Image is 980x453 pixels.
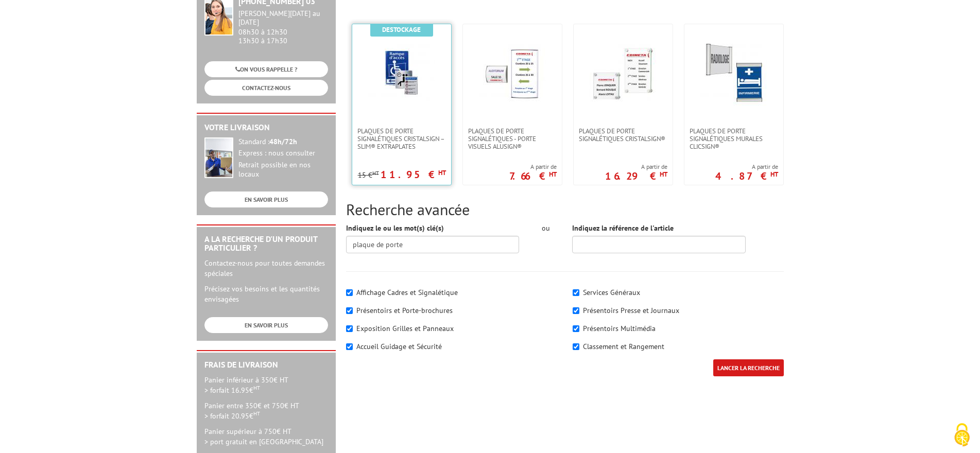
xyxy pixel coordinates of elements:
a: Plaques de porte signalétiques - Porte Visuels AluSign® [463,127,562,150]
label: Indiquez le ou les mot(s) clé(s) [346,223,444,233]
input: Affichage Cadres et Signalétique [346,289,353,296]
span: Plaques de porte signalétiques CristalSign – Slim® extraplates [357,127,446,150]
div: Standard : [238,137,328,147]
div: 08h30 à 12h30 13h30 à 17h30 [238,9,328,45]
h2: A la recherche d'un produit particulier ? [204,235,328,253]
sup: HT [549,170,557,179]
a: Plaques de porte signalétiques murales ClicSign® [684,127,783,150]
label: Services Généraux [583,288,640,297]
sup: HT [660,170,667,179]
label: Affichage Cadres et Signalétique [356,288,458,297]
div: Retrait possible en nos locaux [238,161,328,179]
h2: Votre livraison [204,123,328,132]
label: Accueil Guidage et Sécurité [356,342,442,351]
label: Présentoirs et Porte-brochures [356,306,453,315]
img: Plaques de porte signalétiques CristalSign® [590,40,657,107]
p: Précisez vos besoins et les quantités envisagées [204,284,328,304]
label: Classement et Rangement [583,342,664,351]
button: Cookies (fenêtre modale) [944,418,980,453]
span: Plaques de porte signalétiques murales ClicSign® [690,127,778,150]
p: Panier inférieur à 350€ HT [204,375,328,395]
a: EN SAVOIR PLUS [204,317,328,333]
p: 11.95 € [381,171,446,178]
p: Panier supérieur à 750€ HT [204,426,328,447]
input: Présentoirs Multimédia [573,325,579,332]
span: > forfait 20.95€ [204,411,260,421]
div: ou [535,223,557,233]
h2: Frais de Livraison [204,360,328,370]
sup: HT [372,169,379,177]
input: LANCER LA RECHERCHE [713,359,784,376]
label: Indiquez la référence de l'article [572,223,674,233]
input: Accueil Guidage et Sécurité [346,343,353,350]
div: Express : nous consulter [238,149,328,158]
p: 7.66 € [509,173,557,179]
b: Destockage [382,25,421,34]
sup: HT [438,168,446,177]
label: Présentoirs Multimédia [583,324,656,333]
p: Panier entre 350€ et 750€ HT [204,400,328,421]
div: [PERSON_NAME][DATE] au [DATE] [238,9,328,27]
p: 4.87 € [715,173,778,179]
input: Présentoirs Presse et Journaux [573,307,579,314]
span: A partir de [509,163,557,171]
p: Contactez-nous pour toutes demandes spéciales [204,258,328,278]
input: Classement et Rangement [573,343,579,350]
img: Plaques de porte signalétiques - Porte Visuels AluSign® [479,40,546,107]
h2: Recherche avancée [346,201,784,218]
sup: HT [770,170,778,179]
img: Plaques de porte signalétiques murales ClicSign® [700,40,767,107]
span: A partir de [715,163,778,171]
a: Plaques de porte signalétiques CristalSign® [574,127,673,143]
sup: HT [253,410,260,417]
strong: 48h/72h [269,137,297,146]
span: Plaques de porte signalétiques CristalSign® [579,127,667,143]
span: > forfait 16.95€ [204,386,260,395]
a: ON VOUS RAPPELLE ? [204,61,328,77]
p: 15 € [358,171,379,179]
img: Plaques de porte signalétiques CristalSign – Slim® extraplates [368,40,435,107]
span: A partir de [605,163,667,171]
a: EN SAVOIR PLUS [204,191,328,207]
img: widget-livraison.jpg [204,137,233,178]
input: Exposition Grilles et Panneaux [346,325,353,332]
label: Présentoirs Presse et Journaux [583,306,679,315]
a: Plaques de porte signalétiques CristalSign – Slim® extraplates [352,127,451,150]
p: 16.29 € [605,173,667,179]
input: Présentoirs et Porte-brochures [346,307,353,314]
input: Services Généraux [573,289,579,296]
span: > port gratuit en [GEOGRAPHIC_DATA] [204,437,323,446]
a: CONTACTEZ-NOUS [204,80,328,96]
sup: HT [253,384,260,391]
img: Cookies (fenêtre modale) [949,422,975,448]
span: Plaques de porte signalétiques - Porte Visuels AluSign® [468,127,557,150]
label: Exposition Grilles et Panneaux [356,324,454,333]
